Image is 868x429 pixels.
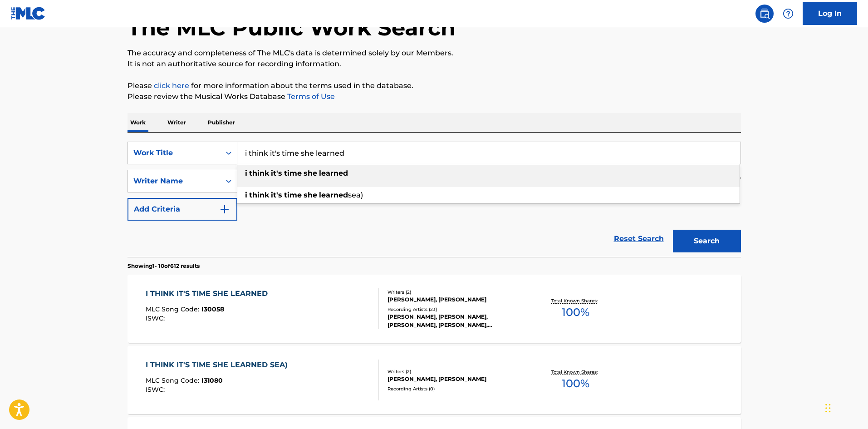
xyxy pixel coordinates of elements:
[128,14,456,41] h1: The MLC Public Work Search
[128,198,237,221] button: Add Criteria
[128,346,741,414] a: I THINK IT'S TIME SHE LEARNED SEA)MLC Song Code:I31080ISWC:Writers (2)[PERSON_NAME], [PERSON_NAME...
[823,385,868,429] iframe: Chat Widget
[128,262,200,270] p: Showing 1 - 10 of 612 results
[128,48,741,59] p: The accuracy and completeness of The MLC's data is determined solely by our Members.
[146,314,167,322] span: ISWC :
[387,306,525,313] div: Recording Artists ( 23 )
[128,142,741,257] form: Search Form
[755,5,774,23] a: Public Search
[304,191,317,199] strong: she
[387,313,525,329] div: [PERSON_NAME], [PERSON_NAME], [PERSON_NAME], [PERSON_NAME], [PERSON_NAME], [PERSON_NAME]
[387,368,525,375] div: Writers ( 2 )
[128,113,148,132] p: Work
[245,169,247,178] strong: i
[387,385,525,392] div: Recording Artists ( 0 )
[271,169,282,178] strong: it's
[245,191,247,199] strong: i
[201,305,224,313] span: I30058
[201,376,223,385] span: I31080
[285,92,335,101] a: Terms of Use
[128,59,741,69] p: It is not an authoritative source for recording information.
[205,113,238,132] p: Publisher
[348,191,363,199] span: sea)
[146,385,167,394] span: ISWC :
[783,8,794,19] img: help
[128,91,741,102] p: Please review the Musical Works Database
[128,275,741,343] a: I THINK IT'S TIME SHE LEARNEDMLC Song Code:I30058ISWC:Writers (2)[PERSON_NAME], [PERSON_NAME]Reco...
[133,176,215,187] div: Writer Name
[284,191,302,199] strong: time
[271,191,282,199] strong: it's
[387,296,525,304] div: [PERSON_NAME], [PERSON_NAME]
[154,81,189,90] a: click here
[133,148,215,158] div: Work Title
[11,7,46,20] img: MLC Logo
[128,80,741,91] p: Please for more information about the terms used in the database.
[562,375,589,392] span: 100 %
[319,169,348,178] strong: learned
[387,375,525,383] div: [PERSON_NAME], [PERSON_NAME]
[562,304,589,321] span: 100 %
[249,169,269,178] strong: think
[387,289,525,296] div: Writers ( 2 )
[146,305,201,313] span: MLC Song Code :
[146,376,201,385] span: MLC Song Code :
[165,113,189,132] p: Writer
[551,297,600,304] p: Total Known Shares:
[146,288,272,299] div: I THINK IT'S TIME SHE LEARNED
[609,229,668,249] a: Reset Search
[146,360,292,370] div: I THINK IT'S TIME SHE LEARNED SEA)
[825,394,831,422] div: Drag
[219,204,230,215] img: 9d2ae6d4665cec9f34b9.svg
[284,169,302,178] strong: time
[779,5,797,23] div: Help
[319,191,348,199] strong: learned
[551,369,600,375] p: Total Known Shares:
[803,2,857,25] a: Log In
[304,169,317,178] strong: she
[759,8,770,19] img: search
[673,230,741,252] button: Search
[249,191,269,199] strong: think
